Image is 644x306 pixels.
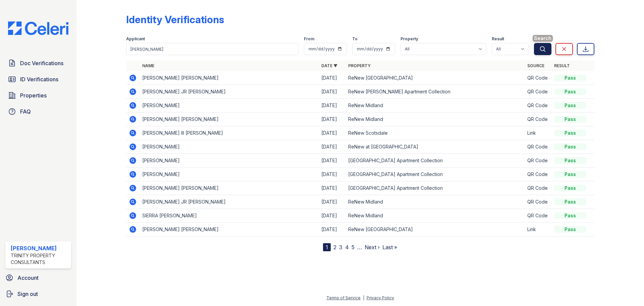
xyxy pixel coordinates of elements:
div: Pass [554,130,586,136]
label: Result [492,36,504,42]
a: Result [554,63,570,68]
div: Pass [554,102,586,109]
div: | [363,295,364,300]
td: [DATE] [319,168,345,181]
img: CE_Logo_Blue-a8612792a0a2168367f1c8372b55b34899dd931a85d93a1a3d3e32e68fde9ad4.png [3,21,74,35]
a: Terms of Service [326,295,361,300]
label: From [304,36,314,42]
span: Properties [20,91,47,99]
div: [PERSON_NAME] [11,244,68,252]
div: Pass [554,185,586,191]
td: [DATE] [319,85,345,99]
a: Next › [365,244,380,251]
td: ReNew [GEOGRAPHIC_DATA] [345,71,525,85]
td: [DATE] [319,99,345,113]
td: ReNew [GEOGRAPHIC_DATA] [345,223,525,236]
td: [GEOGRAPHIC_DATA] Apartment Collection [345,168,525,181]
td: [PERSON_NAME] [140,99,319,113]
div: Trinity Property Consultants [11,252,68,266]
a: 2 [333,244,336,251]
a: FAQ [5,105,71,118]
td: [DATE] [319,223,345,236]
td: [GEOGRAPHIC_DATA] Apartment Collection [345,181,525,195]
td: [DATE] [319,71,345,85]
td: QR Code [525,154,551,168]
label: Applicant [126,36,145,42]
a: Sign out [3,287,74,301]
a: Properties [5,89,71,102]
a: 5 [352,244,355,251]
td: [PERSON_NAME] JR [PERSON_NAME] [140,195,319,209]
td: ReNew Midland [345,113,525,126]
div: 1 [323,243,331,251]
td: QR Code [525,168,551,181]
td: [DATE] [319,209,345,223]
div: Pass [554,199,586,205]
input: Search by name or phone number [126,43,299,55]
td: [DATE] [319,154,345,168]
label: To [352,36,358,42]
td: QR Code [525,195,551,209]
button: Search [534,43,551,55]
a: Name [142,63,154,68]
div: Pass [554,116,586,123]
td: ReNew [PERSON_NAME] Apartment Collection [345,85,525,99]
td: [DATE] [319,140,345,154]
div: Pass [554,226,586,233]
td: ReNew at [GEOGRAPHIC_DATA] [345,140,525,154]
td: [DATE] [319,181,345,195]
td: QR Code [525,71,551,85]
a: Date ▼ [321,63,337,68]
div: Pass [554,75,586,81]
div: Pass [554,143,586,150]
td: QR Code [525,140,551,154]
td: QR Code [525,99,551,113]
td: ReNew Midland [345,195,525,209]
td: [PERSON_NAME] [PERSON_NAME] [140,71,319,85]
span: Sign out [17,290,38,298]
td: Link [525,126,551,140]
td: [DATE] [319,195,345,209]
td: QR Code [525,85,551,99]
td: [DATE] [319,113,345,126]
a: ID Verifications [5,73,71,86]
div: Identity Verifications [126,13,224,26]
span: FAQ [20,107,31,116]
td: Link [525,223,551,236]
td: ReNew Midland [345,209,525,223]
a: Privacy Policy [367,295,394,300]
td: [PERSON_NAME] [PERSON_NAME] [140,223,319,236]
a: 4 [345,244,349,251]
td: SIERRA [PERSON_NAME] [140,209,319,223]
td: [PERSON_NAME] [140,154,319,168]
td: [PERSON_NAME] [140,140,319,154]
td: [DATE] [319,126,345,140]
a: Property [348,63,371,68]
td: [PERSON_NAME] [PERSON_NAME] [140,113,319,126]
a: Doc Verifications [5,56,71,70]
a: 3 [339,244,342,251]
td: ReNew Midland [345,99,525,113]
a: Last » [382,244,397,251]
td: [GEOGRAPHIC_DATA] Apartment Collection [345,154,525,168]
span: ID Verifications [20,75,58,83]
span: Doc Verifications [20,59,63,67]
td: QR Code [525,181,551,195]
td: [PERSON_NAME] [140,168,319,181]
span: … [357,243,362,251]
div: Pass [554,157,586,164]
td: [PERSON_NAME] JR [PERSON_NAME] [140,85,319,99]
td: QR Code [525,113,551,126]
span: Search [533,35,553,42]
span: Account [17,274,39,282]
a: Source [527,63,544,68]
div: Pass [554,171,586,178]
div: Pass [554,88,586,95]
td: [PERSON_NAME] [PERSON_NAME] [140,181,319,195]
td: ReNew Scotsdale [345,126,525,140]
td: QR Code [525,209,551,223]
label: Property [400,36,418,42]
td: [PERSON_NAME] III [PERSON_NAME] [140,126,319,140]
div: Pass [554,212,586,219]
